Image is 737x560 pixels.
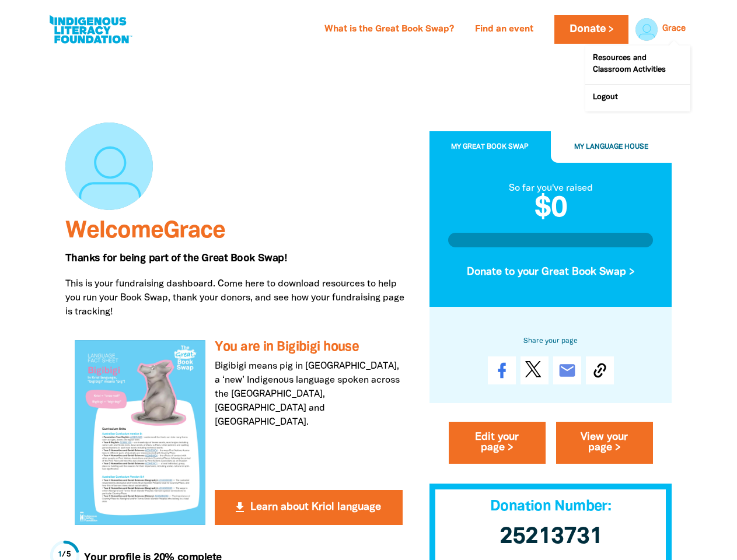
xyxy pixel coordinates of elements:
span: Welcome Grace [65,220,225,242]
a: Find an event [468,20,540,39]
button: My Language House [551,132,672,163]
span: My Great Book Swap [451,144,529,150]
a: Share [488,357,516,385]
img: You are in Bigibigi house [75,340,206,524]
div: So far you've raised [448,181,654,195]
a: Resources and Classroom Activities [585,45,690,84]
a: Grace [662,25,686,33]
a: Post [521,357,549,385]
a: Donate [554,15,628,44]
h6: Share your page [448,335,654,348]
i: email [558,362,577,380]
button: Donate to your Great Book Swap > [448,257,654,288]
button: get_app Learn about Kriol language [215,490,402,525]
p: This is your fundraising dashboard. Come here to download resources to help you run your Book Swa... [65,277,412,319]
a: What is the Great Book Swap? [317,20,461,39]
span: 1 [58,551,62,558]
a: email [553,357,581,385]
span: 25213731 [500,527,602,548]
span: Donation Number: [490,501,611,514]
button: Copy Link [586,357,614,385]
button: My Great Book Swap [429,132,551,163]
h3: You are in Bigibigi house [215,340,402,355]
a: Logout [585,85,690,111]
i: get_app [233,501,247,514]
a: View your page > [556,422,653,464]
span: My Language House [574,144,648,150]
a: Edit your page > [449,422,546,464]
h2: $0 [448,195,654,223]
span: Thanks for being part of the Great Book Swap! [65,254,287,263]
